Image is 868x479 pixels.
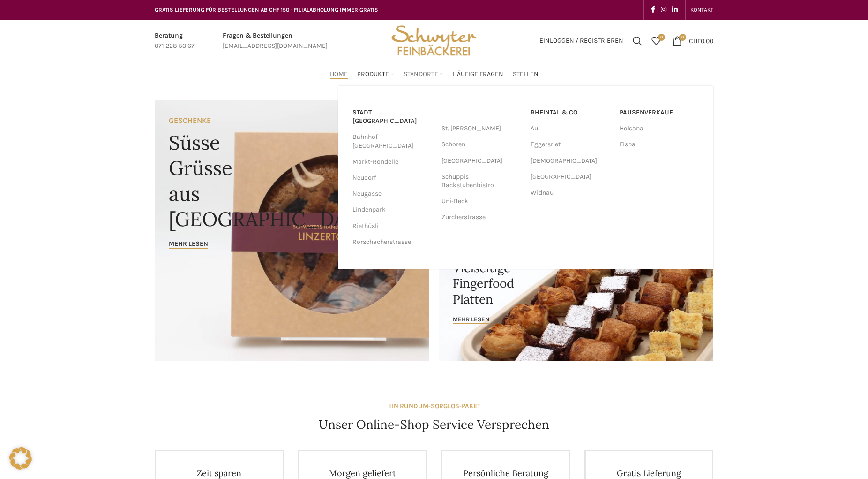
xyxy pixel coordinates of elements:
[531,153,610,169] a: [DEMOGRAPHIC_DATA]
[647,31,666,50] div: Meine Wunschliste
[352,129,432,153] a: Bahnhof [GEOGRAPHIC_DATA]
[170,468,269,479] h4: Zeit sparen
[319,416,549,433] h4: Unser Online-Shop Service Versprechen
[690,7,713,13] span: KONTAKT
[686,0,718,19] div: Secondary navigation
[531,105,610,121] a: RHEINTAL & CO
[155,7,378,13] span: GRATIS LIEFERUNG FÜR BESTELLUNGEN AB CHF 150 - FILIALABHOLUNG IMMER GRATIS
[669,3,681,16] a: Linkedin social link
[441,169,521,193] a: Schuppis Backstubenbistro
[352,202,432,218] a: Lindenpark
[690,0,713,19] a: KONTAKT
[404,70,438,79] span: Standorte
[352,170,432,186] a: Neudorf
[150,65,718,84] div: Main navigation
[330,70,348,79] span: Home
[658,34,665,41] span: 0
[441,153,521,169] a: [GEOGRAPHIC_DATA]
[668,31,718,50] a: 0 CHF0.00
[441,121,521,137] a: St. [PERSON_NAME]
[513,65,539,84] a: Stellen
[600,468,698,479] h4: Gratis Lieferung
[689,37,701,45] span: CHF
[441,137,521,152] a: Schoren
[357,65,394,84] a: Produkte
[439,230,713,361] a: Banner link
[223,30,328,52] a: Infobox link
[453,65,503,84] a: Häufige Fragen
[352,234,432,250] a: Rorschacherstrasse
[352,105,432,129] a: Stadt [GEOGRAPHIC_DATA]
[456,468,555,479] h4: Persönliche Beratung
[658,3,669,16] a: Instagram social link
[648,3,658,16] a: Facebook social link
[628,31,647,50] a: Suchen
[352,154,432,170] a: Markt-Rondelle
[388,20,480,62] img: Bäckerei Schwyter
[689,37,713,45] bdi: 0.00
[620,105,699,121] a: Pausenverkauf
[453,70,503,79] span: Häufige Fragen
[531,185,610,201] a: Widnau
[539,38,623,44] span: Einloggen / Registrieren
[155,100,429,361] a: Banner link
[441,193,521,209] a: Uni-Beck
[404,65,443,84] a: Standorte
[531,121,610,137] a: Au
[620,121,699,137] a: Helsana
[531,169,610,185] a: [GEOGRAPHIC_DATA]
[314,468,412,479] h4: Morgen geliefert
[441,209,521,225] a: Zürcherstrasse
[535,31,628,50] a: Einloggen / Registrieren
[352,218,432,234] a: Riethüsli
[647,31,666,50] a: 0
[352,186,432,202] a: Neugasse
[357,70,389,79] span: Produkte
[388,402,480,410] strong: EIN RUNDUM-SORGLOS-PAKET
[330,65,348,84] a: Home
[620,137,699,152] a: Fisba
[155,30,195,52] a: Infobox link
[679,34,686,41] span: 0
[513,70,539,79] span: Stellen
[388,36,480,44] a: Site logo
[531,137,610,152] a: Eggersriet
